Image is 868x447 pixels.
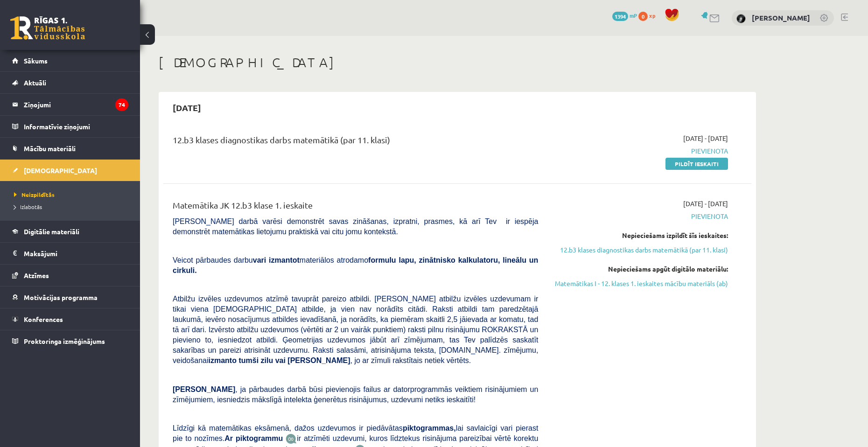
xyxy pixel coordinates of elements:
span: [DEMOGRAPHIC_DATA] [24,166,97,175]
img: Katrīna Radvila [736,14,746,23]
b: vari izmantot [253,256,300,264]
span: Konferences [24,315,63,323]
a: 0 xp [638,12,660,19]
span: Atzīmes [24,271,49,279]
a: Rīgas 1. Tālmācības vidusskola [10,16,85,40]
a: 12.b3 klases diagnostikas darbs matemātikā (par 11. klasi) [552,245,728,255]
div: 12.b3 klases diagnostikas darbs matemātikā (par 11. klasi) [173,133,538,151]
span: mP [630,12,637,19]
a: [DEMOGRAPHIC_DATA] [12,160,128,181]
span: Veicot pārbaudes darbu materiālos atrodamo [173,256,538,274]
a: Motivācijas programma [12,286,128,308]
img: JfuEzvunn4EvwAAAAASUVORK5CYII= [286,433,297,444]
span: Motivācijas programma [24,293,98,301]
b: formulu lapu, zinātnisko kalkulatoru, lineālu un cirkuli. [173,256,538,274]
a: Proktoringa izmēģinājums [12,330,128,352]
b: Ar piktogrammu [224,434,283,442]
span: , ja pārbaudes darbā būsi pievienojis failus ar datorprogrammās veiktiem risinājumiem un zīmējumi... [173,385,538,404]
h1: [DEMOGRAPHIC_DATA] [159,55,756,70]
span: Pievienota [552,146,728,156]
b: tumši zilu vai [PERSON_NAME] [238,356,350,364]
span: 1394 [612,12,628,21]
span: Atbilžu izvēles uzdevumos atzīmē tavuprāt pareizo atbildi. [PERSON_NAME] atbilžu izvēles uzdevuma... [173,295,538,364]
span: Mācību materiāli [24,144,76,153]
div: Matemātika JK 12.b3 klase 1. ieskaite [173,199,538,216]
a: Digitālie materiāli [12,221,128,242]
a: Sākums [12,50,128,71]
i: 74 [115,98,128,111]
span: Līdzīgi kā matemātikas eksāmenā, dažos uzdevumos ir piedāvātas lai savlaicīgi vari pierast pie to... [173,424,538,442]
span: Digitālie materiāli [24,227,79,236]
span: Aktuāli [24,78,46,87]
div: Nepieciešams apgūt digitālo materiālu: [552,264,728,274]
span: [DATE] - [DATE] [683,133,728,143]
a: Matemātikas I - 12. klases 1. ieskaites mācību materiāls (ab) [552,279,728,288]
b: piktogrammas, [403,424,456,432]
a: Izlabotās [14,203,131,211]
span: Sākums [24,56,48,65]
span: 0 [638,12,648,21]
span: [PERSON_NAME] darbā varēsi demonstrēt savas zināšanas, izpratni, prasmes, kā arī Tev ir iespēja d... [173,217,538,236]
span: Izlabotās [14,203,42,210]
span: Pievienota [552,211,728,221]
span: Proktoringa izmēģinājums [24,337,105,345]
legend: Informatīvie ziņojumi [24,116,128,137]
a: Konferences [12,308,128,330]
a: Atzīmes [12,265,128,286]
a: Mācību materiāli [12,138,128,159]
a: 1394 mP [612,12,637,19]
a: [PERSON_NAME] [752,13,810,22]
a: Informatīvie ziņojumi [12,116,128,137]
b: izmanto [209,356,237,364]
span: [DATE] - [DATE] [683,199,728,209]
h2: [DATE] [163,97,210,119]
a: Neizpildītās [14,190,131,199]
span: xp [649,12,655,19]
a: Pildīt ieskaiti [665,158,728,170]
legend: Ziņojumi [24,94,128,115]
a: Ziņojumi74 [12,94,128,115]
a: Maksājumi [12,243,128,264]
legend: Maksājumi [24,243,128,264]
span: [PERSON_NAME] [173,385,235,393]
span: Neizpildītās [14,191,55,198]
a: Aktuāli [12,72,128,93]
div: Nepieciešams izpildīt šīs ieskaites: [552,230,728,240]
